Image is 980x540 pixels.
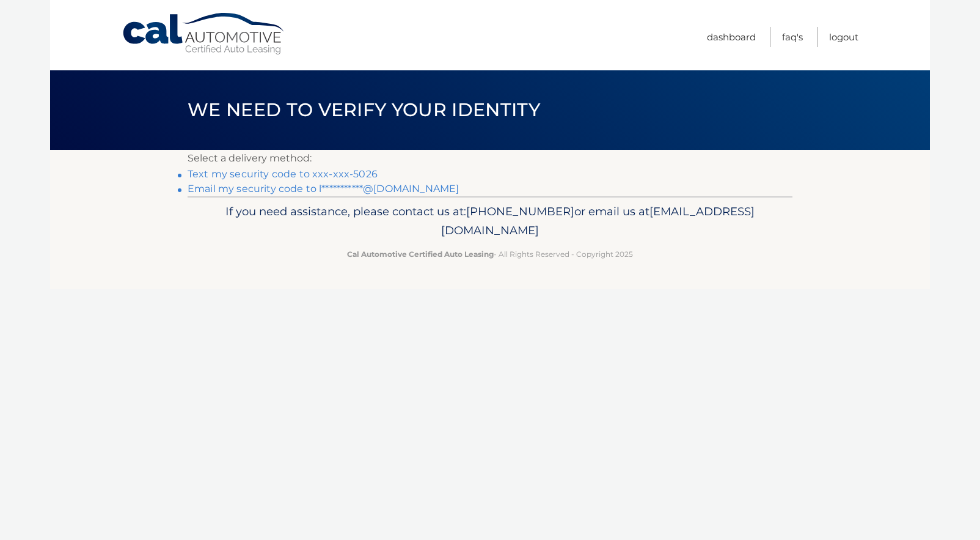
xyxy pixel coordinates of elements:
[188,98,540,121] span: We need to verify your identity
[188,168,378,180] a: Text my security code to xxx-xxx-5026
[122,12,287,56] a: Cal Automotive
[196,248,784,261] p: - All Rights Reserved - Copyright 2025
[707,27,756,47] a: Dashboard
[347,250,494,259] strong: Cal Automotive Certified Auto Leasing
[196,202,784,241] p: If you need assistance, please contact us at: or email us at
[782,27,803,47] a: FAQ's
[829,27,858,47] a: Logout
[188,150,792,167] p: Select a delivery method:
[466,204,574,218] span: [PHONE_NUMBER]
